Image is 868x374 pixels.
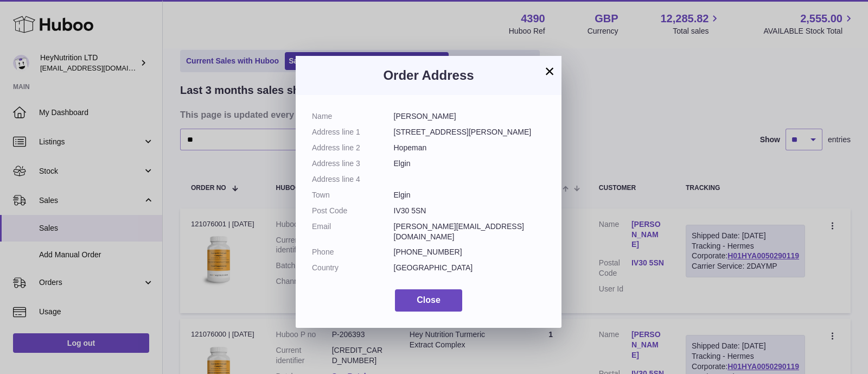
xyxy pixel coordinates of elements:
dt: Name [312,111,394,122]
dt: Country [312,263,394,273]
dt: Phone [312,247,394,257]
span: Close [417,295,441,305]
dd: IV30 5SN [394,206,546,216]
dd: [PHONE_NUMBER] [394,247,546,257]
dt: Town [312,190,394,200]
dd: Elgin [394,190,546,200]
h3: Order Address [312,67,545,84]
dt: Address line 3 [312,159,394,169]
dd: [GEOGRAPHIC_DATA] [394,263,546,273]
dt: Address line 1 [312,127,394,137]
dd: [PERSON_NAME] [394,111,546,122]
dt: Address line 2 [312,143,394,153]
button: Close [395,289,462,312]
dt: Post Code [312,206,394,216]
dd: Elgin [394,159,546,169]
dt: Address line 4 [312,174,394,185]
button: × [543,65,556,78]
dd: [STREET_ADDRESS][PERSON_NAME] [394,127,546,137]
dd: [PERSON_NAME][EMAIL_ADDRESS][DOMAIN_NAME] [394,221,546,242]
dt: Email [312,221,394,242]
dd: Hopeman [394,143,546,153]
